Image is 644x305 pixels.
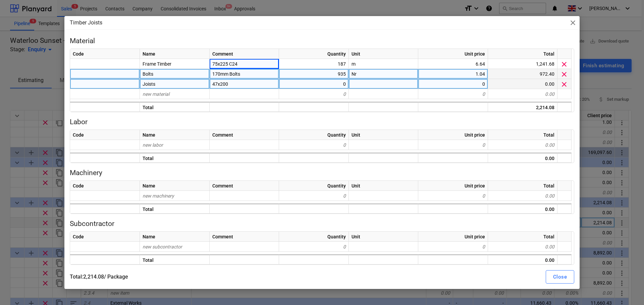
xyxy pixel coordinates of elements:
[488,242,557,252] div: 0.00
[70,130,140,140] div: Code
[140,130,210,140] div: Name
[488,69,557,79] div: 972.40
[418,130,488,140] div: Unit price
[70,19,102,27] p: Timber Joists
[418,89,488,99] div: 0
[418,232,488,242] div: Unit price
[143,91,169,97] span: new material
[488,140,557,150] div: 0.00
[349,59,418,69] div: m
[70,219,574,229] p: Subcontractor
[418,49,488,59] div: Unit price
[70,118,574,127] p: Labor
[560,80,568,88] span: Delete material
[488,153,557,163] div: 0.00
[212,71,240,77] span: 170mm Bolts
[349,181,418,191] div: Unit
[488,79,557,89] div: 0.00
[140,232,210,242] div: Name
[140,181,210,191] div: Name
[279,59,349,69] div: 187
[210,181,279,191] div: Comment
[349,232,418,242] div: Unit
[70,49,140,59] div: Code
[418,59,488,69] div: 6.64
[70,36,574,46] p: Material
[70,232,140,242] div: Code
[610,273,644,305] iframe: Chat Widget
[488,49,557,59] div: Total
[553,273,567,281] div: Close
[279,69,349,79] div: 935
[349,49,418,59] div: Unit
[279,130,349,140] div: Quantity
[210,49,279,59] div: Comment
[70,181,140,191] div: Code
[488,181,557,191] div: Total
[140,254,210,264] div: Total
[349,69,418,79] div: Nr
[418,79,488,89] div: 0
[279,140,349,150] div: 0
[488,102,557,112] div: 2,214.08
[210,232,279,242] div: Comment
[70,168,574,178] p: Machinery
[546,270,574,284] button: Close
[418,191,488,201] div: 0
[70,273,334,281] p: Total : 2,214.08 / Package
[140,49,210,59] div: Name
[143,193,174,199] span: new machinery
[488,130,557,140] div: Total
[488,89,557,99] div: 0.00
[418,69,488,79] div: 1.04
[279,242,349,252] div: 0
[212,61,237,67] span: 75x225 C24
[279,181,349,191] div: Quantity
[279,79,349,89] div: 0
[560,70,568,78] span: Delete material
[418,242,488,252] div: 0
[279,89,349,99] div: 0
[488,191,557,201] div: 0.00
[418,140,488,150] div: 0
[488,59,557,69] div: 1,241.68
[279,191,349,201] div: 0
[140,204,210,214] div: Total
[349,130,418,140] div: Unit
[212,81,228,87] span: 47x200
[488,254,557,264] div: 0.00
[143,142,163,148] span: new labor
[488,232,557,242] div: Total
[279,49,349,59] div: Quantity
[143,244,182,249] span: new subcontractor
[140,102,210,112] div: Total
[140,153,210,163] div: Total
[143,71,153,77] span: Bolts
[560,60,568,68] span: Delete material
[143,61,171,67] span: Frame Timber
[279,232,349,242] div: Quantity
[143,81,155,87] span: Joists
[569,19,577,27] span: close
[488,204,557,214] div: 0.00
[210,130,279,140] div: Comment
[418,181,488,191] div: Unit price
